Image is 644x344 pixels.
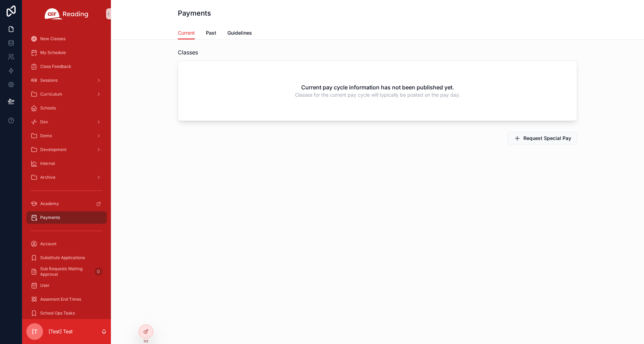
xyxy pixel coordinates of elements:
[40,105,56,111] span: Schools
[26,74,107,87] a: Sessions
[26,252,107,264] a: Substitute Applications
[32,327,37,336] span: [T
[227,29,252,36] span: Guidelines
[26,46,107,59] a: My Schedule
[40,50,66,55] span: My Schedule
[178,8,211,18] h1: Payments
[45,8,88,19] img: App logo
[49,328,73,335] p: [Test] Test
[22,28,111,319] div: scrollable content
[26,265,107,278] a: Sub Requests Waiting Approval0
[227,27,252,41] a: Guidelines
[26,102,107,114] a: Schools
[40,175,55,180] span: Archive
[40,283,50,288] span: User
[26,197,107,210] a: Academy
[40,241,56,247] span: Account
[206,27,216,41] a: Past
[40,215,60,220] span: Payments
[26,88,107,100] a: Curriculum
[178,48,198,56] span: Classes
[40,255,85,261] span: Substitute Applications
[178,29,195,36] span: Current
[508,132,577,144] button: Request Special Pay
[26,116,107,128] a: Dev
[40,161,55,166] span: Internal
[40,36,66,42] span: New Classes
[40,64,71,69] span: Class Feedback
[26,211,107,224] a: Payments
[26,33,107,45] a: New Classes
[178,27,195,40] a: Current
[94,267,103,276] div: 0
[26,238,107,250] a: Account
[40,266,92,277] span: Sub Requests Waiting Approval
[40,201,59,206] span: Academy
[301,83,454,91] h2: Current pay cycle information has not been published yet.
[523,135,571,142] span: Request Special Pay
[206,29,216,36] span: Past
[26,60,107,73] a: Class Feedback
[40,78,58,83] span: Sessions
[26,143,107,156] a: Development
[40,119,48,125] span: Dev
[26,279,107,292] a: User
[26,171,107,184] a: Archive
[295,91,460,98] span: Classes for the current pay cycle will typically be posted on the pay day.
[26,307,107,319] a: School Ops Tasks
[40,91,62,97] span: Curriculum
[26,130,107,142] a: Demo
[40,310,75,316] span: School Ops Tasks
[26,157,107,170] a: Internal
[40,147,67,152] span: Development
[40,297,81,302] span: Assement End Times
[40,133,52,139] span: Demo
[26,293,107,306] a: Assement End Times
